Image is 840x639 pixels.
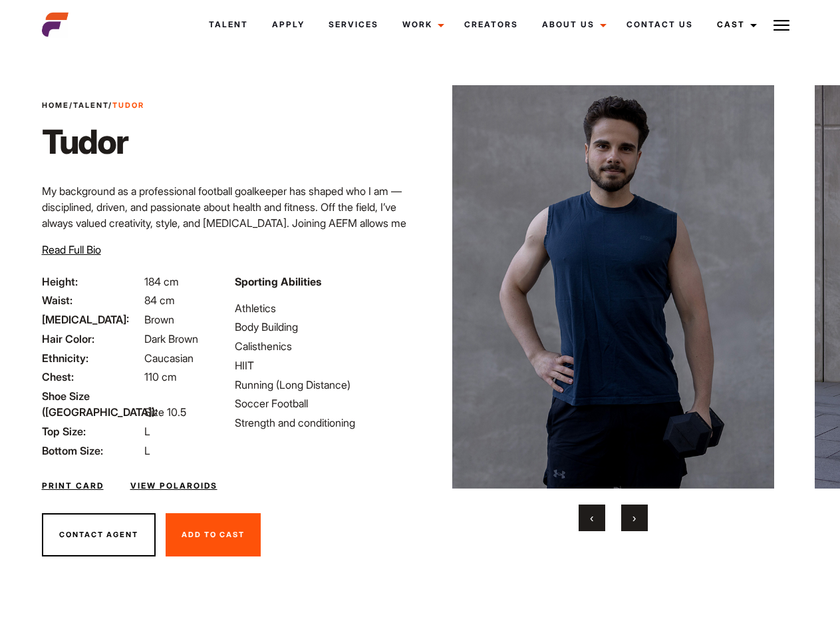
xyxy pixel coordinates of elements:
[235,300,412,316] li: Athletics
[144,444,150,457] span: L
[615,7,705,43] a: Contact Us
[390,7,452,43] a: Work
[235,357,412,373] li: HIIT
[42,101,69,110] a: Home
[42,369,142,385] span: Chest:
[42,11,69,38] img: cropped-aefm-brand-fav-22-square.png
[42,242,101,258] button: Read Full Bio
[42,183,412,263] p: My background as a professional football goalkeeper has shaped who I am — disciplined, driven, an...
[42,122,144,162] h1: Tudor
[705,7,765,43] a: Cast
[197,7,260,43] a: Talent
[632,511,636,525] span: Next
[42,443,142,459] span: Bottom Size:
[42,388,142,420] span: Shoe Size ([GEOGRAPHIC_DATA]):
[42,331,142,347] span: Hair Color:
[235,395,412,411] li: Soccer Football
[112,101,144,110] strong: Tudor
[42,274,142,290] span: Height:
[42,350,142,366] span: Ethnicity:
[73,101,108,110] a: Talent
[260,7,317,43] a: Apply
[42,312,142,327] span: [MEDICAL_DATA]:
[130,480,217,492] a: View Polaroids
[144,332,198,345] span: Dark Brown
[317,7,390,43] a: Services
[235,275,321,288] strong: Sporting Abilities
[530,7,615,43] a: About Us
[590,511,593,525] span: Previous
[235,377,412,393] li: Running (Long Distance)
[144,405,186,419] span: Size 10.5
[42,513,156,557] button: Contact Agent
[42,480,104,492] a: Print Card
[42,423,142,439] span: Top Size:
[42,292,142,308] span: Waist:
[144,313,174,326] span: Brown
[144,275,179,288] span: 184 cm
[144,370,177,383] span: 110 cm
[452,7,530,43] a: Creators
[235,338,412,354] li: Calisthenics
[144,294,175,307] span: 84 cm
[182,530,245,539] span: Add To Cast
[235,415,412,431] li: Strength and conditioning
[235,319,412,335] li: Body Building
[42,243,101,256] span: Read Full Bio
[166,513,261,557] button: Add To Cast
[144,425,150,438] span: L
[144,351,194,365] span: Caucasian
[773,17,789,33] img: Burger icon
[42,100,144,111] span: / /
